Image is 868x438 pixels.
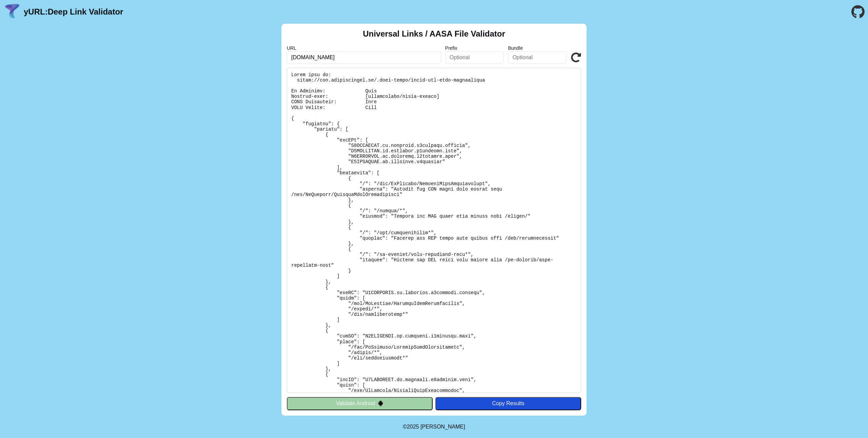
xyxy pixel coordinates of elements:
label: Prefix [445,45,504,51]
button: Validate Android [287,397,433,410]
label: Bundle [508,45,567,51]
pre: Lorem ipsu do: sitam://con.adipiscingel.se/.doei-tempo/incid-utl-etdo-magnaaliqua En Adminimv: Qu... [287,68,581,393]
footer: © [403,416,465,438]
img: droidIcon.svg [378,400,383,406]
h2: Universal Links / AASA File Validator [363,29,505,39]
img: yURL Logo [3,3,21,21]
label: URL [287,45,441,51]
a: yURL:Deep Link Validator [24,7,123,17]
button: Copy Results [435,397,581,410]
span: 2025 [407,424,419,430]
div: Copy Results [439,400,578,407]
a: Michael Ibragimchayev's Personal Site [420,424,465,430]
input: Optional [508,51,567,64]
input: Required [287,51,441,64]
input: Optional [445,51,504,64]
